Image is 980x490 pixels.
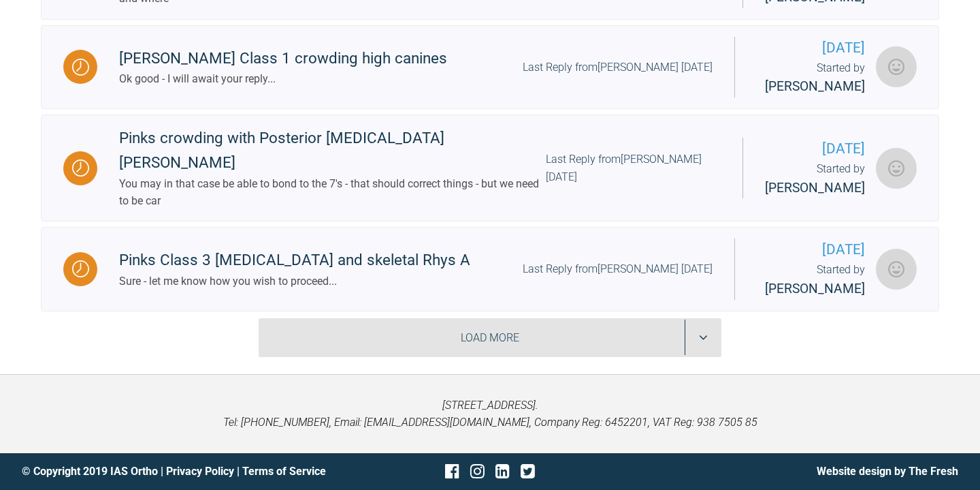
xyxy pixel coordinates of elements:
[41,114,939,221] a: WaitingPinks crowding with Posterior [MEDICAL_DATA] [PERSON_NAME]You may in that case be able to ...
[72,159,89,177] img: Waiting
[765,78,865,94] span: [PERSON_NAME]
[259,318,721,358] div: Load More
[757,261,865,299] div: Started by
[757,37,865,59] span: [DATE]
[119,248,470,273] div: Pinks Class 3 [MEDICAL_DATA] and skeletal Rhys A
[546,151,721,185] div: Last Reply from [PERSON_NAME] [DATE]
[119,175,546,210] div: You may in that case be able to bond to the 7's - that should correct things - but we need to be car
[765,138,865,160] span: [DATE]
[119,46,447,71] div: [PERSON_NAME] Class 1 crowding high canines
[765,281,865,296] span: [PERSON_NAME]
[876,249,917,290] img: Niall Conaty
[765,180,865,196] span: [PERSON_NAME]
[72,260,89,277] img: Waiting
[166,465,234,478] a: Privacy Policy
[22,463,334,480] div: © Copyright 2019 IAS Ortho | |
[757,59,865,97] div: Started by
[765,160,865,198] div: Started by
[876,148,917,189] img: Niall Conaty
[523,260,713,278] div: Last Reply from [PERSON_NAME] [DATE]
[41,227,939,311] a: WaitingPinks Class 3 [MEDICAL_DATA] and skeletal Rhys ASure - let me know how you wish to proceed...
[41,25,939,110] a: Waiting[PERSON_NAME] Class 1 crowding high caninesOk good - I will await your reply...Last Reply ...
[817,465,958,478] a: Website design by The Fresh
[22,397,958,431] p: [STREET_ADDRESS]. Tel: [PHONE_NUMBER], Email: [EMAIL_ADDRESS][DOMAIN_NAME], Company Reg: 6452201,...
[119,70,447,88] div: Ok good - I will await your reply...
[119,273,470,290] div: Sure - let me know how you wish to proceed...
[242,465,326,478] a: Terms of Service
[72,59,89,76] img: Waiting
[757,239,865,261] span: [DATE]
[119,126,546,175] div: Pinks crowding with Posterior [MEDICAL_DATA] [PERSON_NAME]
[523,59,713,76] div: Last Reply from [PERSON_NAME] [DATE]
[876,46,917,87] img: Niall Conaty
